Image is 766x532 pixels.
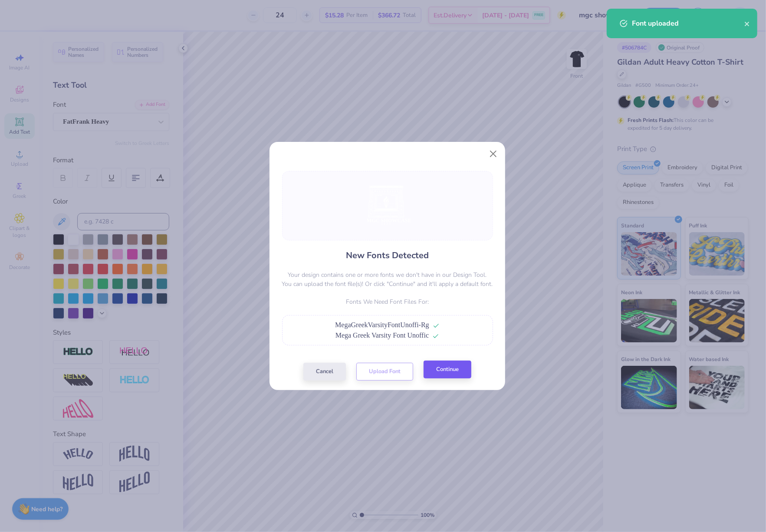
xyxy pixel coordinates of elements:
[632,18,744,29] div: Font uploaded
[744,18,750,29] button: close
[346,249,429,262] h4: New Fonts Detected
[335,332,429,339] span: Mega Greek Varsity Font Unoffic
[303,363,346,381] button: Cancel
[335,321,429,328] span: MegaGreekVarsityFontUnoffi-Rg
[485,145,502,162] button: Close
[282,297,493,306] p: Fonts We Need Font Files For:
[282,270,493,289] p: Your design contains one or more fonts we don't have in our Design Tool. You can upload the font ...
[424,361,471,378] button: Continue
